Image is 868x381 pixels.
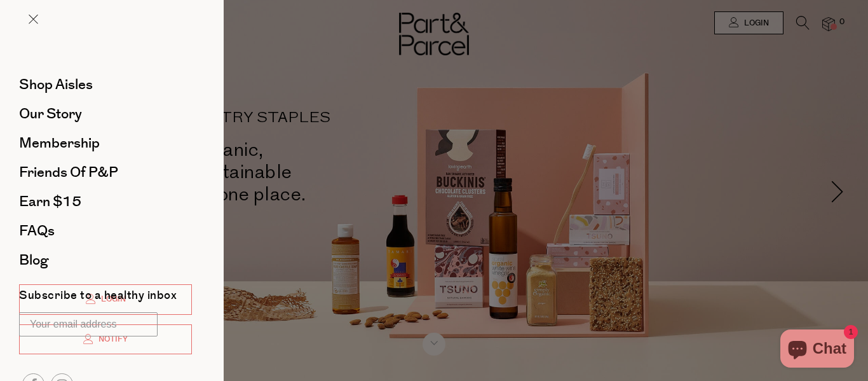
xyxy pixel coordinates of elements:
a: FAQs [19,224,192,238]
inbox-online-store-chat: Shopify online store chat [776,329,858,371]
a: Earn $15 [19,195,192,209]
span: Blog [19,250,48,270]
span: Earn $15 [19,191,81,212]
a: Our Story [19,107,192,121]
a: Shop Aisles [19,78,192,92]
a: Login [19,284,192,315]
span: Our Story [19,104,82,124]
span: FAQs [19,221,55,241]
span: Membership [19,133,100,153]
span: Shop Aisles [19,74,93,95]
a: Friends of P&P [19,165,192,179]
label: Subscribe to a healthy inbox [19,290,177,306]
input: Your email address [19,312,158,336]
a: Blog [19,253,192,267]
a: Membership [19,136,192,150]
span: Friends of P&P [19,162,118,183]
